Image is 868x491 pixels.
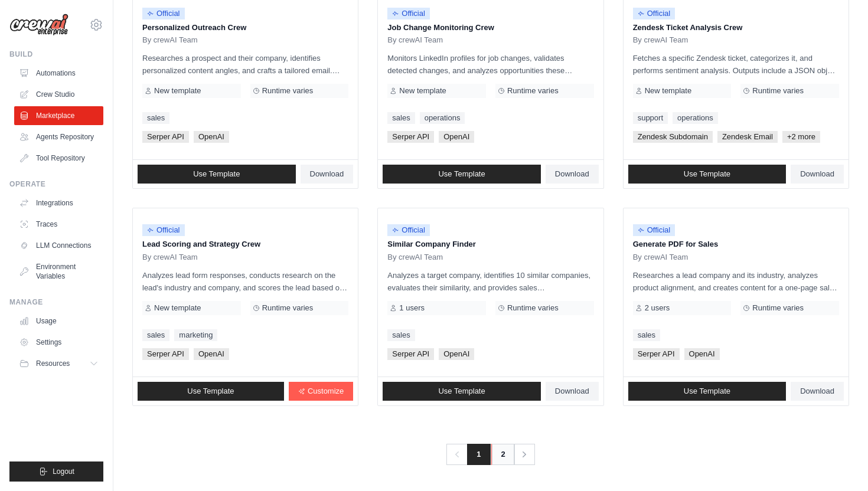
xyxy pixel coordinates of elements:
[438,387,485,396] span: Use Template
[387,8,430,19] span: Official
[633,269,839,294] p: Researches a lead company and its industry, analyzes product alignment, and creates content for a...
[301,165,354,184] a: Download
[439,348,474,360] span: OpenAI
[387,253,443,262] span: By crewAI Team
[645,303,670,313] span: 2 users
[633,329,660,341] a: sales
[14,333,103,352] a: Settings
[684,348,720,360] span: OpenAI
[142,269,348,294] p: Analyzes lead form responses, conducts research on the lead's industry and company, and scores th...
[142,224,185,236] span: Official
[14,64,103,83] a: Automations
[633,253,688,262] span: By crewAI Team
[399,303,425,313] span: 1 users
[9,50,103,59] div: Build
[555,169,589,179] span: Download
[387,224,430,236] span: Official
[673,112,718,124] a: operations
[142,52,348,77] p: Researches a prospect and their company, identifies personalized content angles, and crafts a tai...
[438,169,485,179] span: Use Template
[36,359,70,368] span: Resources
[142,131,189,143] span: Serper API
[633,22,839,34] p: Zendesk Ticket Analysis Crew
[628,382,787,401] a: Use Template
[154,303,201,313] span: New template
[387,348,434,360] span: Serper API
[467,444,490,465] span: 1
[420,112,465,124] a: operations
[14,236,103,255] a: LLM Connections
[717,131,778,143] span: Zendesk Email
[14,354,103,373] button: Resources
[138,382,284,401] a: Use Template
[387,22,593,34] p: Job Change Monitoring Crew
[684,169,730,179] span: Use Template
[310,169,344,179] span: Download
[14,194,103,212] a: Integrations
[387,238,593,250] p: Similar Company Finder
[142,238,348,250] p: Lead Scoring and Strategy Crew
[174,329,217,341] a: marketing
[684,387,730,396] span: Use Template
[53,467,74,476] span: Logout
[633,238,839,250] p: Generate PDF for Sales
[752,303,804,313] span: Runtime varies
[446,444,534,465] nav: Pagination
[14,312,103,330] a: Usage
[791,165,844,184] a: Download
[154,86,201,96] span: New template
[187,387,234,396] span: Use Template
[194,131,229,143] span: OpenAI
[142,22,348,34] p: Personalized Outreach Crew
[387,131,434,143] span: Serper API
[9,179,103,189] div: Operate
[782,131,820,143] span: +2 more
[546,165,599,184] a: Download
[752,86,804,96] span: Runtime varies
[387,269,593,294] p: Analyzes a target company, identifies 10 similar companies, evaluates their similarity, and provi...
[633,35,688,45] span: By crewAI Team
[387,52,593,77] p: Monitors LinkedIn profiles for job changes, validates detected changes, and analyzes opportunitie...
[308,387,344,396] span: Customize
[633,112,668,124] a: support
[142,35,198,45] span: By crewAI Team
[138,165,296,184] a: Use Template
[14,127,103,146] a: Agents Repository
[262,303,314,313] span: Runtime varies
[387,35,443,45] span: By crewAI Team
[555,387,589,396] span: Download
[142,253,198,262] span: By crewAI Team
[800,387,834,396] span: Download
[628,165,787,184] a: Use Template
[439,131,474,143] span: OpenAI
[142,348,189,360] span: Serper API
[633,8,676,19] span: Official
[546,382,599,401] a: Download
[383,382,541,401] a: Use Template
[791,382,844,401] a: Download
[633,348,680,360] span: Serper API
[14,106,103,125] a: Marketplace
[633,52,839,77] p: Fetches a specific Zendesk ticket, categorizes it, and performs sentiment analysis. Outputs inclu...
[800,169,834,179] span: Download
[193,169,240,179] span: Use Template
[142,112,169,124] a: sales
[507,303,559,313] span: Runtime varies
[383,165,541,184] a: Use Template
[142,8,185,19] span: Official
[14,257,103,286] a: Environment Variables
[9,297,103,307] div: Manage
[387,112,415,124] a: sales
[491,444,515,465] a: 2
[14,85,103,104] a: Crew Studio
[9,461,103,482] button: Logout
[645,86,691,96] span: New template
[289,382,353,401] a: Customize
[399,86,446,96] span: New template
[14,215,103,234] a: Traces
[507,86,559,96] span: Runtime varies
[194,348,229,360] span: OpenAI
[262,86,314,96] span: Runtime varies
[633,224,676,236] span: Official
[387,329,415,341] a: sales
